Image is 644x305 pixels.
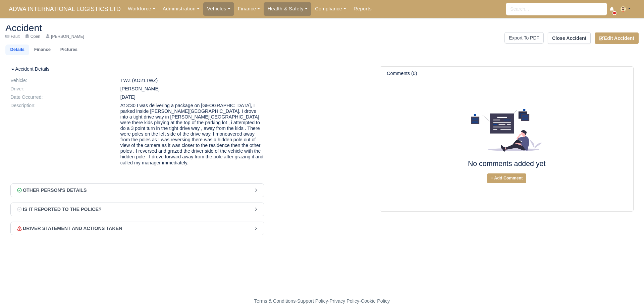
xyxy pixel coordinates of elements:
div: Driver statement and Actions Taken [16,225,122,232]
a: [PERSON_NAME] [46,34,84,39]
input: Search... [506,3,607,15]
h6: Comments (0) [387,71,417,76]
button: Is it reported to the police? [11,203,264,216]
a: Details [5,45,29,55]
dd: At 3:30 I was delivering a package on [GEOGRAPHIC_DATA], I parked inside [PERSON_NAME][GEOGRAPHIC... [115,103,269,166]
div: Open [25,34,40,39]
div: Fault [5,34,20,39]
a: Edit Accident [595,32,639,44]
a: Support Policy [297,298,328,304]
button: Close Accident [548,32,591,44]
a: + Add Comment [487,173,526,183]
dt: Vehicle: [5,78,115,83]
a: ADWA INTERNATIONAL LOGISTICS LTD [5,3,124,16]
a: Terms & Conditions [254,298,296,304]
a: Export To PDF [504,32,544,44]
a: Pictures [55,45,82,55]
a: Administration [159,2,203,15]
div: Is it reported to the police? [16,206,102,213]
a: Cookie Policy [361,298,390,304]
dt: Description: [5,103,115,166]
a: Reports [350,2,375,15]
a: Compliance [311,2,350,15]
dd: [DATE] [115,94,269,100]
button: Other Person's Details [11,184,264,197]
div: - - - [131,297,513,305]
dd: TWZ (KO21TWZ) [115,78,269,83]
a: Finance [29,45,55,55]
dt: Date Occurred: [5,94,115,100]
button: Driver statement and Actions Taken [11,222,264,235]
h2: Accident [5,23,317,32]
dd: [PERSON_NAME] [115,86,269,92]
a: Vehicles [203,2,234,15]
dt: Driver: [5,86,115,92]
a: Health & Safety [264,2,311,15]
a: Workforce [124,2,159,15]
a: Privacy Policy [330,298,360,304]
p: No comments added yet [387,160,627,168]
a: Finance [234,2,264,15]
h6: Accident Details [10,66,264,72]
div: Accident [0,18,644,58]
div: Other Person's Details [16,186,87,194]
